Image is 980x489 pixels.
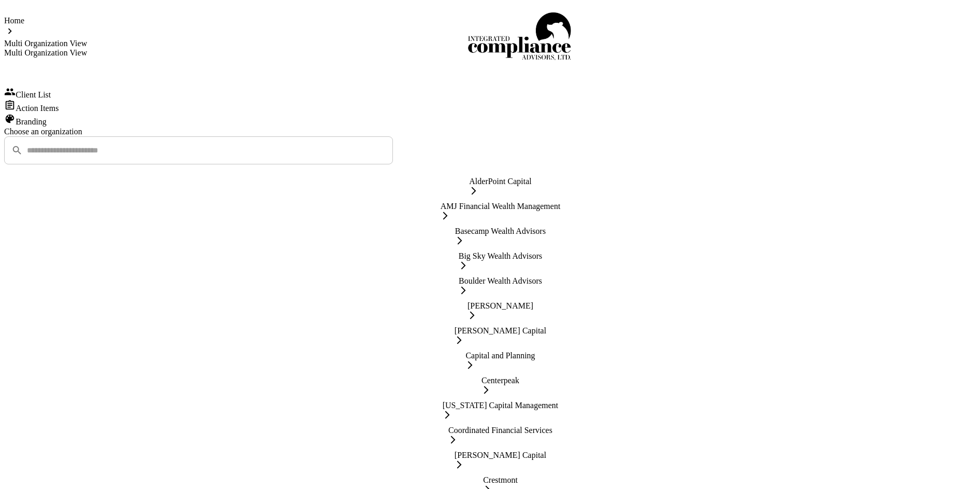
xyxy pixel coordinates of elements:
div: Client List [4,86,976,100]
div: Capital and Planning [465,351,535,360]
img: Integrated Compliance Advisors [467,12,571,61]
div: Centerpeak [481,376,519,385]
div: [US_STATE] Capital Management [443,401,559,410]
div: Branding [4,113,976,127]
div: AlderPoint Capital [469,177,531,186]
div: Multi Organization View [4,39,87,48]
div: consultant-dashboard__filter-organizations-search-bar [4,136,393,164]
div: [PERSON_NAME] Capital [455,326,546,336]
div: AMJ Financial Wealth Management [441,202,561,211]
div: Multi Organization View [4,48,87,58]
div: Basecamp Wealth Advisors [455,227,546,236]
div: Action Items [4,100,976,113]
div: Home [4,16,87,25]
div: Crestmont [483,476,518,485]
div: Big Sky Wealth Advisors [459,252,543,261]
div: Coordinated Financial Services [448,426,552,435]
div: [PERSON_NAME] [467,301,533,311]
div: [PERSON_NAME] Capital [455,451,546,460]
div: Boulder Wealth Advisors [459,276,542,286]
div: Choose an organization [4,127,976,136]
